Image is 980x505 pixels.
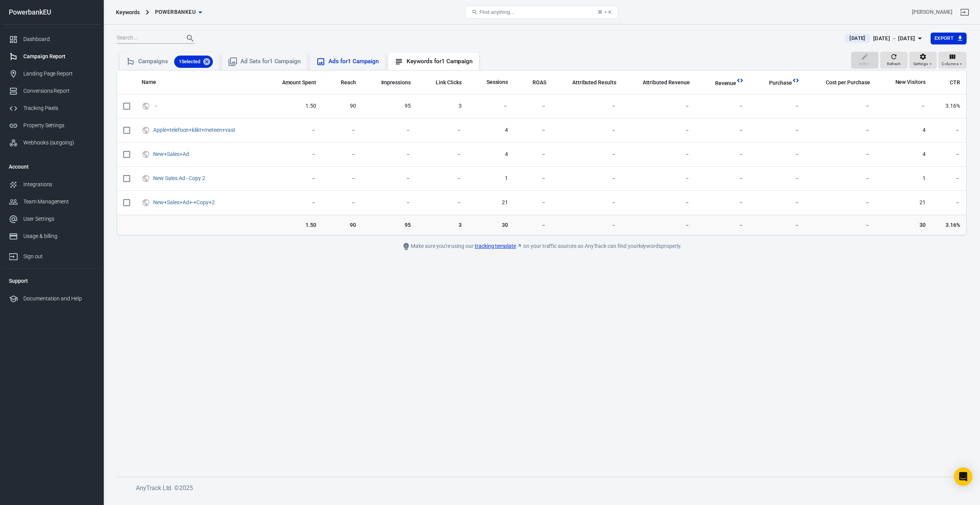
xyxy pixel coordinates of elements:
button: Columns [938,52,967,69]
span: － [559,126,616,134]
div: Open Intercom Messenger [954,467,972,486]
span: The estimated total amount of money you've spent on your campaign, ad set or ad during its schedule. [272,78,317,87]
span: [DATE] [846,34,868,42]
span: Apple+telefoon+klikt+meteen+vast [153,127,237,133]
span: － [938,175,960,182]
div: Sign out [23,252,95,261]
span: － [559,221,616,229]
span: － [328,175,356,182]
span: The number of people who saw your ads at least once. Reach is different from impressions, which m... [331,78,356,87]
a: Property Settings [3,117,101,134]
span: 4 [882,126,926,134]
button: Search [181,29,199,48]
button: Settings [909,52,937,69]
span: The number of clicks on links within the ad that led to advertiser-specified destinations [436,78,462,87]
span: The number of clicks on links within the ad that led to advertiser-specified destinations [426,78,462,87]
div: User Settings [23,215,95,223]
input: Search... [117,33,178,43]
span: Impressions [381,79,411,87]
span: The average cost for each "Purchase" event [816,78,870,87]
span: 1 Selected [174,58,205,66]
span: The total revenue attributed according to your ad network (Facebook, Google, etc.) [633,78,690,87]
a: Campaign Report [3,48,101,65]
span: － [629,151,690,158]
span: 21 [474,199,508,207]
div: Account id: euM9DEON [912,8,952,16]
div: Integrations [23,180,95,189]
span: 95 [368,102,411,110]
span: The total conversions attributed according to your ad network (Facebook, Google, etc.) [562,78,616,87]
span: Attributed Results [572,79,616,87]
button: PowerbankEU [152,5,205,19]
span: The percentage of times people saw your ad and performed a link click [950,78,960,87]
span: － [812,175,870,182]
span: Settings [913,61,928,67]
span: The average cost for each "Purchase" event [826,78,870,87]
span: 21 [882,199,926,207]
span: － [520,199,546,207]
span: － [702,199,744,207]
span: Purchase [759,79,792,87]
span: － [882,102,926,110]
span: － [423,199,462,207]
button: [DATE][DATE] － [DATE] [839,32,930,45]
span: The total revenue attributed according to your ad network (Facebook, Google, etc.) [643,78,690,87]
svg: UTM & Web Traffic [142,150,150,159]
span: － [153,103,160,108]
span: － [756,126,800,134]
span: － [938,126,960,134]
span: The number of times your ads were on screen. [371,78,411,87]
span: 1.50 [269,221,316,229]
div: Usage & billing [23,232,95,240]
span: Columns [942,61,959,67]
span: － [702,126,744,134]
span: The estimated total amount of money you've spent on your campaign, ad set or ad during its schedule. [282,78,317,87]
span: New Sales Ad - Copy 2 [153,175,206,181]
div: Conversions Report [23,87,95,95]
span: The total conversions attributed according to your ad network (Facebook, Google, etc.) [572,78,616,87]
span: Sessions [487,79,508,86]
span: － [368,199,411,207]
span: － [559,175,616,182]
a: Integrations [3,176,101,193]
span: 4 [474,126,508,134]
a: New+Sales+Ad [153,151,189,157]
div: Team Management [23,198,95,206]
span: 95 [368,221,411,229]
span: － [520,151,546,158]
span: － [269,126,316,134]
a: Sign out [3,245,101,265]
li: Support [3,272,101,290]
div: Landing Page Report [23,70,95,78]
span: New Visitors [885,79,926,86]
span: － [368,126,411,134]
span: New+Sales+Ad [153,151,190,157]
a: New Sales Ad - Copy 2 [153,175,205,181]
div: ⌘ + K [598,9,612,15]
span: 90 [328,102,356,110]
a: Tracking Pixels [3,100,101,117]
span: 30 [882,221,926,229]
a: User Settings [3,210,101,228]
span: － [702,175,744,182]
span: － [328,126,356,134]
span: 3 [423,102,462,110]
div: 1Selected [174,56,213,68]
a: Dashboard [3,31,101,48]
span: － [629,102,690,110]
span: － [559,102,616,110]
svg: This column is calculated from AnyTrack real-time data [792,77,800,84]
span: － [938,199,960,207]
span: － [520,221,546,229]
a: Sign out [955,3,974,21]
div: Keywords for 1 Campaign [407,57,473,66]
a: Webhooks (outgoing) [3,134,101,151]
button: Export [931,33,967,44]
a: New+Sales+Ad+-+Copy+2 [153,199,215,205]
div: scrollable content [117,71,966,235]
div: Campaigns [138,56,213,68]
span: PowerbankEU [155,7,196,17]
a: Team Management [3,193,101,210]
span: － [756,102,800,110]
span: 4 [882,151,926,158]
